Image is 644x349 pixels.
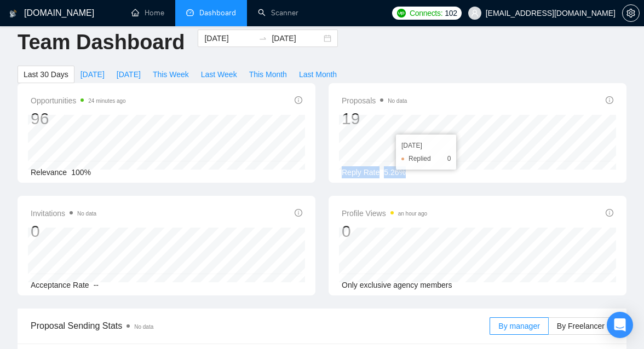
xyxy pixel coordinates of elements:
div: 19 [342,108,407,129]
input: End date [272,32,321,44]
span: user [471,9,479,17]
button: This Week [147,66,195,83]
time: an hour ago [398,211,427,217]
span: [DATE] [81,68,105,80]
span: Last Week [201,68,237,80]
span: Proposals [342,94,407,107]
div: [DATE] [401,140,451,151]
a: setting [622,9,640,18]
a: searchScanner [258,8,298,18]
span: Opportunities [31,94,126,107]
button: [DATE] [111,66,147,83]
img: upwork-logo.png [397,9,406,18]
span: This Month [249,68,287,80]
span: 102 [445,7,457,19]
span: swap-right [258,34,267,43]
span: 0 [447,153,451,164]
span: Only exclusive agency members [342,281,452,289]
a: homeHome [131,8,164,18]
span: No data [388,98,407,104]
time: 24 minutes ago [88,98,125,104]
span: Relevance [31,168,67,177]
span: Proposal Sending Stats [31,319,490,333]
span: Dashboard [199,8,236,18]
div: 0 [31,221,96,242]
span: to [258,34,267,43]
span: No data [134,324,153,330]
span: Reply Rate [342,168,380,177]
span: Last 30 Days [24,68,68,80]
span: -- [94,281,99,289]
h1: Team Dashboard [18,30,185,55]
span: Profile Views [342,207,427,220]
div: Open Intercom Messenger [607,312,633,338]
span: info-circle [606,209,613,217]
span: info-circle [606,96,613,104]
span: 5.26% [384,168,406,177]
button: Last Week [195,66,243,83]
button: Last Month [293,66,343,83]
span: [DATE] [117,68,141,80]
div: 0 [342,221,427,242]
span: By manager [498,322,539,330]
span: Acceptance Rate [31,281,89,289]
button: [DATE] [74,66,111,83]
span: info-circle [295,209,302,217]
li: Replied [401,153,451,164]
button: This Month [243,66,293,83]
span: By Freelancer [557,322,605,330]
span: Invitations [31,207,96,220]
span: info-circle [295,96,302,104]
div: 96 [31,108,126,129]
button: setting [622,4,640,22]
input: Start date [204,32,254,44]
span: setting [623,9,639,18]
span: This Week [153,68,189,80]
span: No data [77,211,96,217]
span: Connects: [410,7,442,19]
img: logo [9,5,17,22]
button: Last 30 Days [18,66,74,83]
span: Last Month [299,68,337,80]
span: dashboard [186,9,194,16]
span: 100% [71,168,91,177]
